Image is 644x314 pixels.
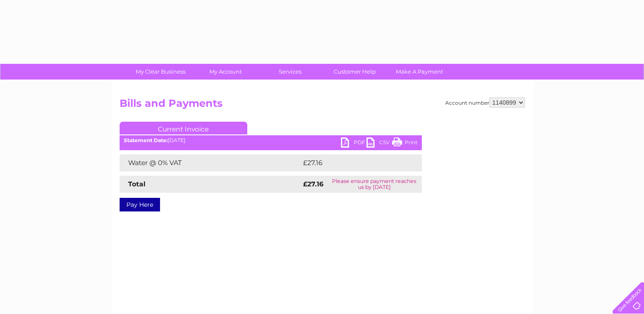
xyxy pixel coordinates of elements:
td: Water @ 0% VAT [120,154,301,171]
a: CSV [366,137,392,150]
a: Current Invoice [120,122,247,134]
a: PDF [341,137,366,150]
a: My Clear Business [126,64,196,80]
a: My Account [190,64,260,80]
td: £27.16 [301,154,404,171]
a: Make A Payment [384,64,455,80]
strong: £27.16 [303,180,323,188]
h2: Bills and Payments [120,97,525,114]
b: Statement Date: [124,137,168,143]
strong: Total [128,180,146,188]
a: Customer Help [320,64,390,80]
div: [DATE] [120,137,422,143]
a: Pay Here [120,198,160,211]
a: Services [255,64,325,80]
a: Print [392,137,418,150]
div: Account number [445,97,525,108]
td: Please ensure payment reaches us by [DATE] [327,176,421,193]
